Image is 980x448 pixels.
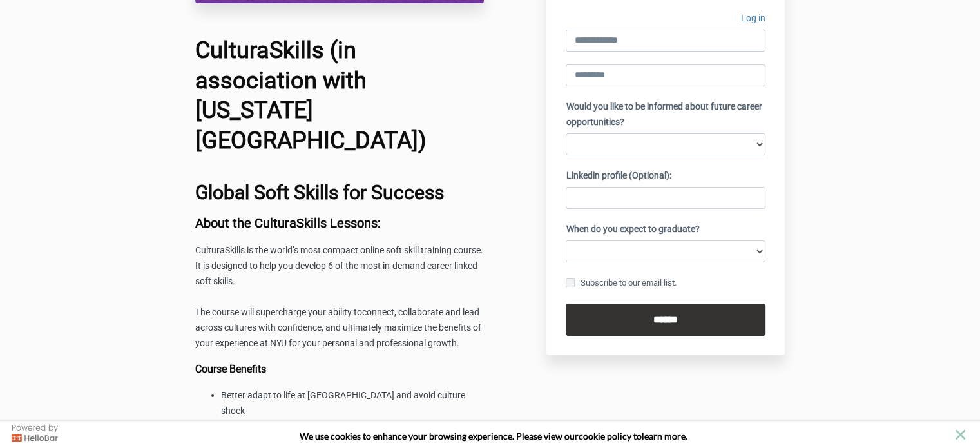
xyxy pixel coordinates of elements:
h1: CulturaSkills (in association with [US_STATE][GEOGRAPHIC_DATA]) [195,35,484,156]
span: Better adapt to life at [GEOGRAPHIC_DATA] and avoid culture shock [221,390,465,416]
b: Global Soft Skills for Success [195,181,444,204]
input: Subscribe to our email list. [566,278,575,287]
span: CulturaSkills is the world’s most compact online soft skill training course. It is designed to he... [195,245,483,286]
label: Would you like to be informed about future career opportunities? [566,99,765,130]
span: connect, collaborate and lead across cultures with confidence, and ultimately maximize the benefi... [195,307,481,348]
span: We use cookies to enhance your browsing experience. Please view our [300,431,579,442]
h3: About the CulturaSkills Lessons: [195,216,484,230]
label: Subscribe to our email list. [566,276,676,290]
a: Log in [741,11,765,30]
span: learn more. [642,431,687,442]
strong: to [633,431,642,442]
b: Course Benefits [195,363,266,375]
span: The course will supercharge your ability to [195,307,362,317]
a: cookie policy [579,431,631,442]
button: close [952,427,968,443]
label: When do you expect to graduate? [566,222,699,237]
label: Linkedin profile (Optional): [566,168,671,184]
